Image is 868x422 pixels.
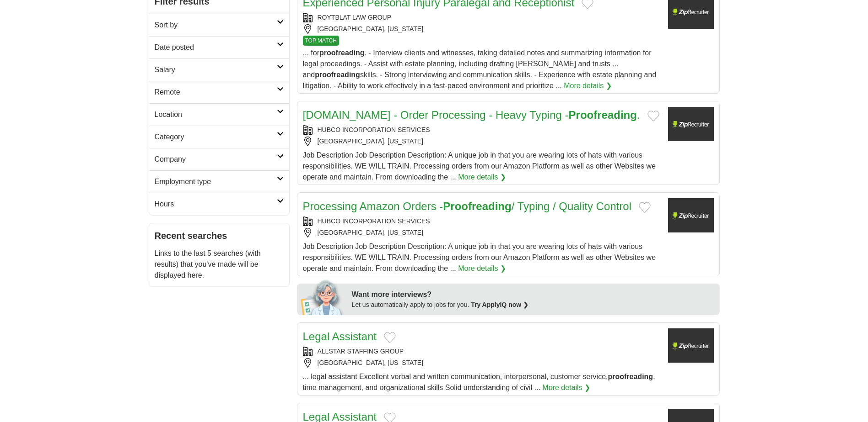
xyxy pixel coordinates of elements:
div: [GEOGRAPHIC_DATA], [US_STATE] [303,24,661,34]
img: apply-iq-scientist.png [301,279,345,315]
a: More details ❯ [458,263,506,274]
span: ... legal assistant Excellent verbal and written communication, interpersonal, customer service, ... [303,373,655,391]
img: Company logo [668,107,714,141]
a: [DOMAIN_NAME] - Order Processing - Heavy Typing -Proofreading. [303,109,640,121]
div: [GEOGRAPHIC_DATA], [US_STATE] [303,358,661,368]
div: Want more interviews? [352,289,714,300]
a: Employment type [149,170,289,193]
h2: Hours [155,199,277,210]
h2: Employment type [155,176,277,187]
h2: Salary [155,64,277,75]
a: Remote [149,81,289,103]
h2: Remote [155,87,277,98]
h2: Recent searches [155,229,284,243]
a: Category [149,126,289,148]
span: Job Description Job Description Description: A unique job in that you are wearing lots of hats wi... [303,243,656,272]
div: [GEOGRAPHIC_DATA], [US_STATE] [303,137,661,146]
h2: Date posted [155,42,277,53]
strong: Proofreading [569,109,637,121]
span: TOP MATCH [303,36,339,46]
button: Add to favorite jobs [647,111,659,121]
a: Legal Assistant [303,330,377,343]
a: Location [149,103,289,126]
h2: Company [155,154,277,165]
a: More details ❯ [564,80,612,91]
img: Company logo [668,328,714,363]
strong: proofreading [608,373,653,380]
a: Processing Amazon Orders -Proofreading/ Typing / Quality Control [303,200,632,212]
div: ALLSTAR STAFFING GROUP [303,347,661,356]
a: Salary [149,58,289,81]
a: Try ApplyIQ now ❯ [471,301,528,308]
div: HUBCO INCORPORATION SERVICES [303,125,661,135]
div: [GEOGRAPHIC_DATA], [US_STATE] [303,228,661,237]
h2: Sort by [155,20,277,31]
strong: Proofreading [443,200,511,212]
a: Date posted [149,36,289,58]
button: Add to favorite jobs [384,332,396,343]
a: Sort by [149,14,289,36]
strong: proofreading [319,49,365,57]
a: More details ❯ [458,172,506,183]
h2: Location [155,109,277,120]
button: Add to favorite jobs [639,202,651,213]
span: Job Description Job Description Description: A unique job in that you are wearing lots of hats wi... [303,151,656,181]
img: Company logo [668,198,714,232]
span: ... for . - Interview clients and witnesses, taking detailed notes and summarizing information fo... [303,49,657,90]
h2: Category [155,132,277,142]
div: Let us automatically apply to jobs for you. [352,300,714,310]
p: Links to the last 5 searches (with results) that you've made will be displayed here. [155,248,284,281]
a: Hours [149,193,289,215]
a: More details ❯ [542,382,590,393]
div: HUBCO INCORPORATION SERVICES [303,216,661,226]
div: ROYTBLAT LAW GROUP [303,13,661,22]
a: Company [149,148,289,170]
strong: proofreading [315,71,360,79]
